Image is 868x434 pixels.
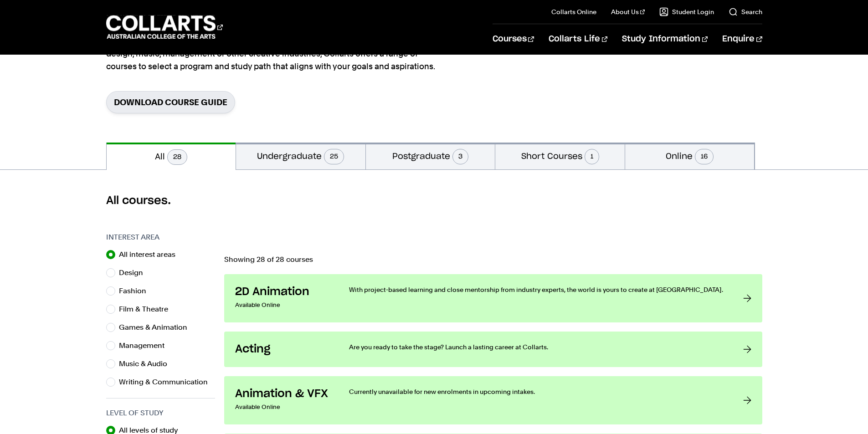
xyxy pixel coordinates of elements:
[452,149,468,164] span: 3
[119,339,172,352] label: Management
[119,303,175,316] label: Film & Theatre
[119,248,183,261] label: All interest areas
[119,357,175,370] label: Music & Audio
[106,408,215,419] h3: Level of Study
[625,143,755,169] button: Online16
[235,299,331,311] p: Available Online
[106,14,223,40] div: Go to homepage
[695,149,714,164] span: 16
[611,7,645,16] a: About Us
[729,7,762,16] a: Search
[107,143,236,170] button: All28
[224,332,762,367] a: Acting Are you ready to take the stage? Launch a lasting career at Collarts.
[119,376,215,388] label: Writing & Communication
[324,149,344,164] span: 25
[622,24,708,54] a: Study Information
[224,256,762,263] p: Showing 28 of 28 courses
[495,143,625,169] button: Short Courses1
[119,266,150,279] label: Design
[235,285,331,299] h3: 2D Animation
[366,143,495,169] button: Postgraduate3
[235,342,331,356] h3: Acting
[224,376,762,424] a: Animation & VFX Available Online Currently unavailable for new enrolments in upcoming intakes.
[493,24,534,54] a: Courses
[119,285,154,297] label: Fashion
[235,387,331,401] h3: Animation & VFX
[236,143,365,169] button: Undergraduate25
[167,149,187,165] span: 28
[224,274,762,322] a: 2D Animation Available Online With project-based learning and close mentorship from industry expe...
[119,321,195,334] label: Games & Animation
[549,24,607,54] a: Collarts Life
[106,194,762,208] h2: All courses.
[585,149,599,164] span: 1
[349,342,725,352] p: Are you ready to take the stage? Launch a lasting career at Collarts.
[106,91,235,113] a: Download Course Guide
[722,24,762,54] a: Enquire
[106,232,215,243] h3: Interest Area
[235,401,331,414] p: Available Online
[659,7,714,16] a: Student Login
[349,387,725,396] p: Currently unavailable for new enrolments in upcoming intakes.
[551,7,596,16] a: Collarts Online
[349,285,725,294] p: With project-based learning and close mentorship from industry experts, the world is yours to cre...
